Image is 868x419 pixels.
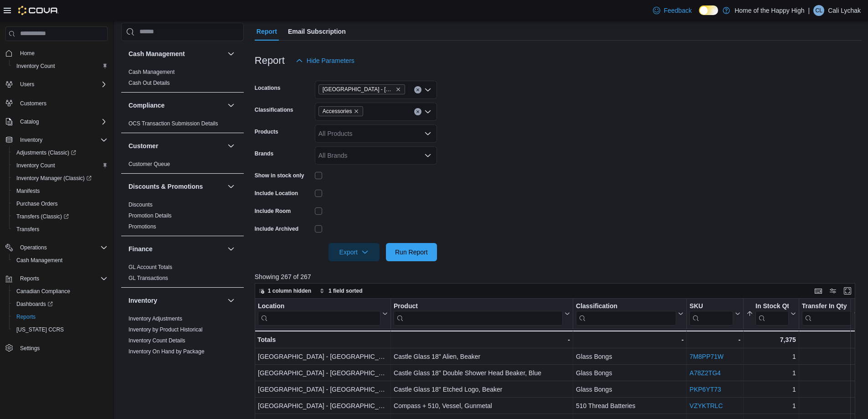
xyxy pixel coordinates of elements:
a: OCS Transaction Submission Details [128,120,218,127]
button: Compliance [226,100,236,111]
button: Export [329,243,380,261]
span: Catalog [20,118,39,125]
button: Cash Management [128,49,224,58]
div: 510 Thread Batteries [576,400,683,411]
span: Inventory Manager (Classic) [16,175,92,182]
label: Include Archived [255,225,298,233]
span: Reports [16,313,36,321]
button: Display options [827,285,838,296]
span: Purchase Orders [13,198,108,209]
p: Home of the Happy High [734,5,804,16]
button: Remove Cold Lake - Tri City Mall - Fire & Flower from selection in this group [395,87,401,92]
div: 0 [802,351,859,362]
span: GL Transactions [128,274,168,282]
div: Classification [576,302,676,326]
button: Inventory Count [9,159,111,172]
div: SKU [689,302,733,311]
a: Cash Management [128,69,175,75]
span: Manifests [16,187,40,195]
span: Inventory Count [13,61,108,72]
a: GL Transactions [128,275,168,281]
span: Inventory On Hand by Package [128,348,205,355]
a: Adjustments (Classic) [9,146,111,159]
a: Cash Management [13,255,66,266]
span: Cold Lake - Tri City Mall - Fire & Flower [318,84,405,94]
button: Manifests [9,185,111,197]
div: Transfer In Qty [802,302,852,311]
a: Transfers (Classic) [9,210,111,223]
button: Cash Management [226,48,236,59]
span: Email Subscription [288,22,346,41]
label: Include Location [255,190,298,197]
span: Hide Parameters [307,56,354,65]
span: Inventory Count [13,160,108,171]
a: Inventory Adjustments [128,316,182,322]
a: Dashboards [9,298,111,310]
span: Feedback [664,6,692,15]
span: Inventory Count [16,162,55,169]
div: Totals [257,334,388,345]
button: Home [2,47,111,60]
button: [US_STATE] CCRS [9,323,111,336]
label: Show in stock only [255,172,304,179]
button: Inventory [2,134,111,146]
button: Reports [2,272,111,285]
a: Customers [16,98,50,109]
p: Showing 267 of 267 [255,272,862,281]
div: Castle Glass 18" Etched Logo, Beaker [394,384,570,395]
span: Dashboards [16,300,53,308]
span: Report [257,22,277,41]
button: Inventory [226,295,236,306]
button: Inventory [16,134,46,145]
input: Dark Mode [699,5,718,15]
span: Inventory Adjustments [128,315,182,322]
span: Home [16,47,108,59]
button: Catalog [2,115,111,128]
button: SKU [689,302,740,326]
span: Inventory Manager (Classic) [13,173,108,184]
button: Operations [16,242,51,253]
div: Castle Glass 18" Double Shower Head Beaker, Blue [394,367,570,378]
span: Settings [20,345,40,352]
span: 1 column hidden [268,287,311,295]
div: Cali Lychak [813,5,824,16]
a: PKP6YT73 [689,386,721,393]
button: Discounts & Promotions [226,181,236,192]
div: Product [394,302,563,326]
span: GL Account Totals [128,264,172,271]
button: Run Report [386,243,437,261]
img: Cova [18,6,59,15]
button: Clear input [414,86,421,93]
button: Compliance [128,101,224,110]
button: Users [2,78,111,91]
button: Hide Parameters [292,52,358,70]
div: Glass Bongs [576,367,683,378]
span: Users [20,81,34,88]
a: Cash Out Details [128,80,170,86]
div: 0 [802,400,859,411]
a: Inventory Manager (Classic) [13,173,95,184]
a: Discounts [128,202,153,208]
button: Inventory [128,296,224,305]
div: 7,375 [746,334,796,345]
button: Enter fullscreen [842,285,853,296]
span: Transfers [16,226,39,233]
a: 7M8PP71W [689,353,724,360]
span: Promotions [128,223,156,230]
button: Cash Management [9,254,111,267]
button: Users [16,79,38,90]
div: - [394,334,570,345]
span: Canadian Compliance [13,286,108,297]
span: Inventory [20,136,42,144]
a: Inventory Count [13,61,59,72]
span: OCS Transaction Submission Details [128,120,218,127]
span: Transfers (Classic) [16,213,69,220]
button: Customer [226,140,236,151]
button: Catalog [16,116,42,127]
span: Accessories [323,107,352,116]
span: Promotion Details [128,212,172,219]
label: Locations [255,84,281,92]
a: Inventory On Hand by Package [128,348,205,355]
a: Manifests [13,186,43,197]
